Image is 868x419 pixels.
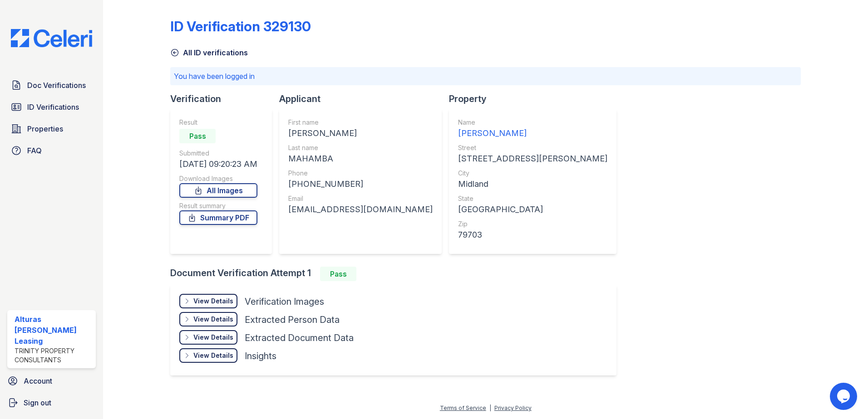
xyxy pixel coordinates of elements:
[288,152,433,165] div: MAHAMBA
[24,375,52,386] span: Account
[27,123,63,134] span: Properties
[174,71,797,82] p: You have been logged in
[489,404,491,411] div: |
[170,93,279,105] div: Verification
[170,47,248,58] a: All ID verifications
[179,118,257,127] div: Result
[27,102,79,112] span: ID Verifications
[830,383,859,410] iframe: chat widget
[458,152,607,165] div: [STREET_ADDRESS][PERSON_NAME]
[458,229,607,241] div: 79703
[193,351,233,360] div: View Details
[179,174,257,183] div: Download Images
[7,141,96,160] a: FAQ
[170,267,624,281] div: Document Verification Attempt 1
[458,169,607,178] div: City
[279,93,449,105] div: Applicant
[179,210,257,225] a: Summary PDF
[288,178,433,190] div: [PHONE_NUMBER]
[288,169,433,178] div: Phone
[179,129,216,143] div: Pass
[245,295,324,308] div: Verification Images
[27,80,86,91] span: Doc Verifications
[288,203,433,216] div: [EMAIL_ADDRESS][DOMAIN_NAME]
[4,372,99,390] a: Account
[449,93,624,105] div: Property
[193,315,233,324] div: View Details
[458,178,607,190] div: Midland
[494,404,532,411] a: Privacy Policy
[458,194,607,203] div: State
[7,76,96,94] a: Doc Verifications
[288,118,433,127] div: First name
[15,346,92,365] div: Trinity Property Consultants
[193,297,233,306] div: View Details
[458,118,607,140] a: Name [PERSON_NAME]
[15,314,92,346] div: Alturas [PERSON_NAME] Leasing
[245,313,340,326] div: Extracted Person Data
[170,18,311,34] div: ID Verification 329130
[4,29,99,47] img: CE_Logo_Blue-a8612792a0a2168367f1c8372b55b34899dd931a85d93a1a3d3e32e68fde9ad4.png
[288,194,433,203] div: Email
[458,143,607,152] div: Street
[24,397,51,408] span: Sign out
[27,145,42,156] span: FAQ
[458,118,607,127] div: Name
[245,350,276,362] div: Insights
[458,219,607,229] div: Zip
[440,404,486,411] a: Terms of Service
[179,158,257,171] div: [DATE] 09:20:23 AM
[288,127,433,140] div: [PERSON_NAME]
[7,98,96,116] a: ID Verifications
[458,127,607,140] div: [PERSON_NAME]
[179,201,257,210] div: Result summary
[320,267,356,281] div: Pass
[7,120,96,138] a: Properties
[179,183,257,198] a: All Images
[193,333,233,342] div: View Details
[458,203,607,216] div: [GEOGRAPHIC_DATA]
[4,394,99,412] a: Sign out
[245,331,354,344] div: Extracted Document Data
[179,149,257,158] div: Submitted
[288,143,433,152] div: Last name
